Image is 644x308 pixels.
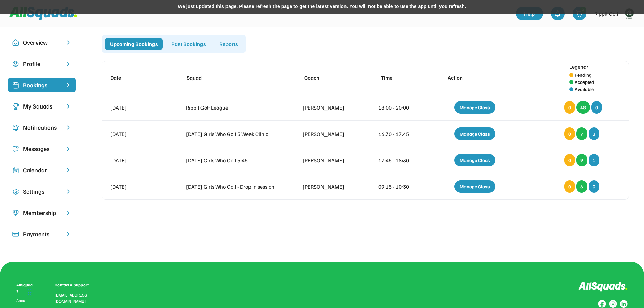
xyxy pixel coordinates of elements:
div: 0 [564,127,575,140]
div: Legend: [569,63,588,71]
div: [PERSON_NAME] [303,130,354,138]
img: chevron-right.svg [65,167,72,173]
div: Reports [215,38,243,50]
div: Membership [23,208,61,217]
div: My Squads [23,102,61,111]
div: [PERSON_NAME] [303,183,354,191]
img: Icon%20%2815%29.svg [12,231,19,238]
div: Bookings [23,80,61,90]
img: chevron-right.svg [65,124,72,131]
div: Date [110,74,161,82]
div: 0 [564,154,575,166]
img: Icon%20copy%2016.svg [12,188,19,195]
div: [PERSON_NAME] [303,156,354,164]
div: Manage Class [454,154,495,166]
img: Icon%20copy%207.svg [12,167,19,174]
div: Payments [23,230,61,239]
div: 7 [576,127,587,140]
img: chevron-right.svg [65,210,72,216]
img: chevron-right%20copy%203.svg [65,82,72,88]
img: Icon%20%2819%29.svg [12,82,19,89]
div: 09:15 - 10:30 [378,183,419,191]
div: [DATE] [110,156,161,164]
img: bell-03%20%281%29.svg [554,10,561,17]
div: [PERSON_NAME] [303,103,354,112]
img: Icon%20copy%204.svg [12,124,19,131]
div: 0 [564,180,575,193]
div: Rippit Golf League [186,103,278,112]
div: 0 [591,101,602,114]
img: shopping-cart-01%20%281%29.svg [576,10,583,17]
img: chevron-right.svg [65,231,72,237]
div: Coach [304,74,355,82]
img: Icon%20copy%208.svg [12,210,19,216]
img: Group%20copy%208.svg [598,300,606,308]
img: chevron-right.svg [65,146,72,152]
div: Calendar [23,166,61,175]
div: [DATE] [110,130,161,138]
div: Settings [23,187,61,196]
div: 1 [589,154,599,166]
div: Rippit Golf [594,9,618,18]
div: 0 [564,101,575,114]
img: chevron-right.svg [65,103,72,110]
img: Icon%20copy%203.svg [12,103,19,110]
div: 3 [589,127,599,140]
div: Available [575,86,594,93]
img: Logo%20inverted.svg [578,282,628,292]
img: user-circle.svg [12,61,19,67]
div: [DATE] Girls Who Golf 5:45 [186,156,278,164]
div: Upcoming Bookings [105,38,163,50]
div: [DATE] [110,103,161,112]
div: Overview [23,38,61,47]
div: Action [448,74,509,82]
img: Group%20copy%207.svg [609,300,617,308]
a: Help [516,7,543,20]
div: Manage Class [454,180,495,193]
div: 6 [576,180,587,193]
div: [DATE] Girls Who Golf - Drop in session [186,183,278,191]
div: 18:00 - 20:00 [378,103,419,112]
div: Time [381,74,422,82]
div: Pending [575,71,592,78]
div: [DATE] [110,183,161,191]
img: chevron-right.svg [65,61,72,67]
div: [EMAIL_ADDRESS][DOMAIN_NAME] [55,292,97,304]
div: 48 [576,101,590,114]
img: Icon%20copy%2010.svg [12,39,19,46]
img: Icon%20copy%205.svg [12,146,19,152]
div: 9 [576,154,587,166]
div: 3 [589,180,599,193]
div: Manage Class [454,101,495,114]
img: chevron-right.svg [65,188,72,195]
div: Contact & Support [55,282,97,288]
div: 16:30 - 17:45 [378,130,419,138]
div: Past Bookings [167,38,211,50]
div: Manage Class [454,127,495,140]
div: Messages [23,144,61,153]
div: [DATE] Girls Who Golf 5 Week Clinic [186,130,278,138]
img: Rippitlogov2_green.png [622,7,636,20]
div: Notifications [23,123,61,132]
div: Accepted [575,78,594,86]
div: Profile [23,59,61,68]
div: Squad [187,74,279,82]
img: chevron-right.svg [65,39,72,46]
div: 17:45 - 18:30 [378,156,419,164]
img: Group%20copy%206.svg [620,300,628,308]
